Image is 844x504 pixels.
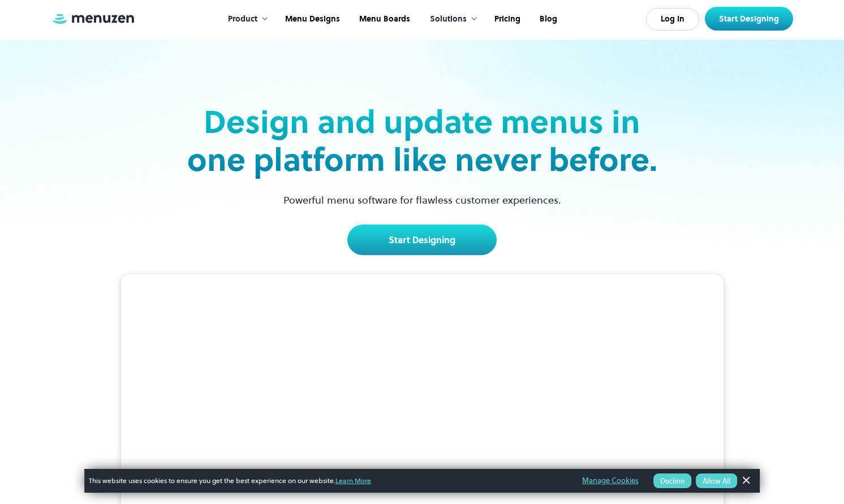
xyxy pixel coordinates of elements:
h2: Design and update menus in one platform like never before. [183,103,661,179]
a: Dismiss Banner [737,472,754,489]
span: This website uses cookies to ensure you get the best experience on our website. [89,476,566,486]
div: Product [217,2,274,37]
a: Manage Cookies [582,475,639,487]
p: Powerful menu software for flawless customer experiences. [269,192,575,208]
div: Product [228,13,257,25]
button: Allow All [696,473,737,488]
a: Start Designing [347,225,497,255]
a: Blog [529,2,566,37]
a: Start Designing [705,7,793,31]
a: Log In [646,8,699,31]
button: Decline [653,473,691,488]
a: Pricing [484,2,529,37]
div: Solutions [419,2,484,37]
a: Menu Boards [348,2,419,37]
a: Learn More [335,476,371,485]
div: Solutions [430,13,467,25]
a: Menu Designs [274,2,348,37]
